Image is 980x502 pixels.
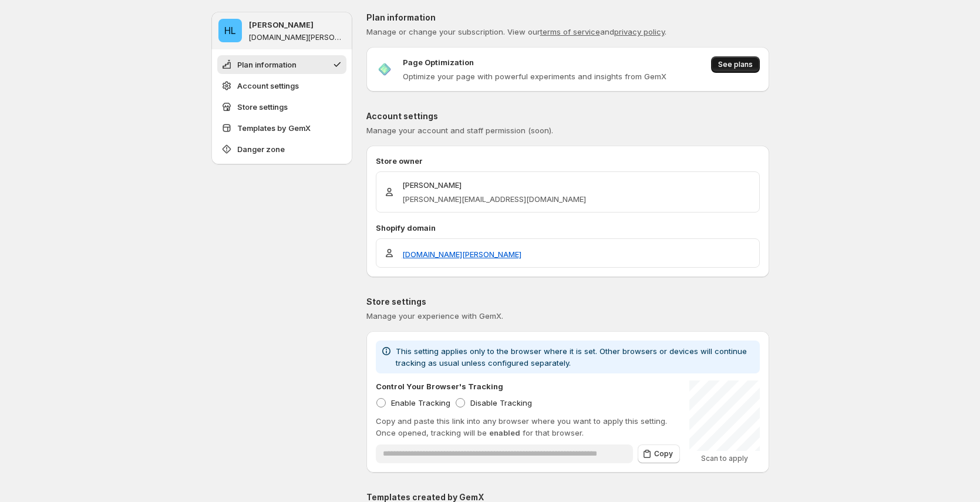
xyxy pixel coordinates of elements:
[224,25,236,36] text: HL
[711,56,760,73] button: See plans
[217,140,346,159] button: Danger zone
[403,56,474,68] p: Page Optimization
[402,179,586,191] p: [PERSON_NAME]
[376,380,503,392] p: Control Your Browser's Tracking
[217,76,346,95] button: Account settings
[402,248,521,260] a: [DOMAIN_NAME][PERSON_NAME]
[237,59,297,70] span: Plan information
[396,346,747,368] span: This setting applies only to the browser where it is set. Other browsers or devices will continue...
[540,27,600,36] a: terms of service
[403,70,666,82] p: Optimize your page with powerful experiments and insights from GemX
[391,398,450,407] span: Enable Tracking
[237,122,311,134] span: Templates by GemX
[249,19,314,31] p: [PERSON_NAME]
[237,80,299,92] span: Account settings
[366,110,769,122] p: Account settings
[366,296,769,308] p: Store settings
[470,398,532,407] span: Disable Tracking
[689,454,760,463] p: Scan to apply
[217,97,346,116] button: Store settings
[489,428,520,437] span: enabled
[366,27,666,36] span: Manage or change your subscription. View our and .
[718,60,753,69] span: See plans
[366,12,769,23] p: Plan information
[376,222,760,234] p: Shopify domain
[217,119,346,137] button: Templates by GemX
[376,155,760,167] p: Store owner
[376,415,680,439] p: Copy and paste this link into any browser where you want to apply this setting. Once opened, trac...
[237,143,285,155] span: Danger zone
[366,311,503,321] span: Manage your experience with GemX.
[249,33,345,42] p: [DOMAIN_NAME][PERSON_NAME]
[654,449,673,459] span: Copy
[376,60,393,78] img: Page Optimization
[366,126,553,135] span: Manage your account and staff permission (soon).
[237,101,288,113] span: Store settings
[218,19,242,42] span: Hugh Le
[638,444,680,463] button: Copy
[402,193,586,205] p: [PERSON_NAME][EMAIL_ADDRESS][DOMAIN_NAME]
[217,55,346,74] button: Plan information
[614,27,665,36] a: privacy policy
